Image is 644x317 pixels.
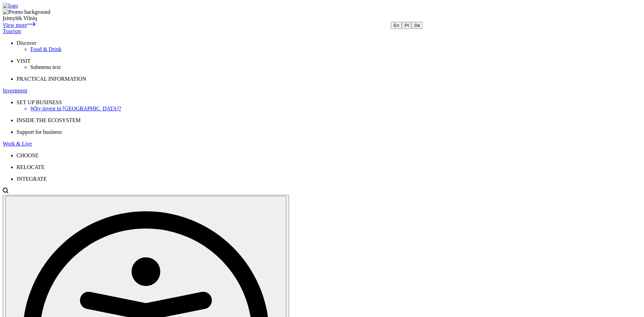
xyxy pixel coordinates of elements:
button: De [412,22,423,29]
a: Investment [3,88,641,94]
span: VISIT [17,58,31,64]
button: Pl [402,22,412,29]
span: SET UP BUSINESS [17,99,62,105]
a: Open search modal [3,189,8,195]
button: En [391,22,402,29]
img: logo [3,3,18,9]
a: Food & Drink [30,46,641,52]
nav: Primary navigation [3,9,641,182]
span: RELOCATE [17,164,45,170]
div: Įsimylėk Vilnių [3,15,641,21]
span: Submenu text [30,64,61,70]
a: View more [3,22,35,28]
a: Work & Live [3,141,641,147]
span: INSIDE THE ECOSYSTEM [17,117,81,123]
span: Support for business [17,129,62,135]
span: Discover [17,40,36,46]
img: Promo background [3,9,50,15]
span: CHOOSE [17,152,39,158]
span: INTEGRATE [17,176,47,182]
span: PRACTICAL INFORMATION [17,76,86,82]
a: Tourism [3,28,641,34]
span: View more [3,22,27,28]
a: Why invest in [GEOGRAPHIC_DATA]? [30,106,641,112]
